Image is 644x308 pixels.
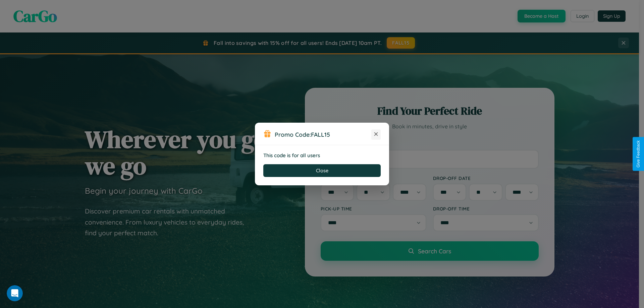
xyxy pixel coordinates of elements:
b: FALL15 [311,131,330,138]
div: Give Feedback [636,140,641,168]
button: Close [263,164,381,177]
h3: Promo Code: [275,131,371,138]
strong: This code is for all users [263,152,320,159]
iframe: Intercom live chat [7,285,23,301]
